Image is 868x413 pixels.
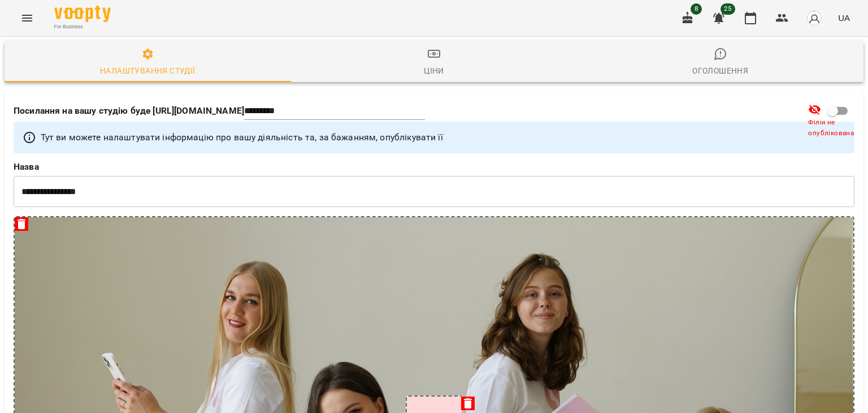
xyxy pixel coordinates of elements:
div: Ціни [424,64,444,78]
span: 8 [691,3,702,15]
span: For Business [54,23,111,31]
div: Налаштування студії [100,64,195,78]
p: Посилання на вашу студію буде [URL][DOMAIN_NAME] [14,104,244,118]
span: 25 [721,3,735,15]
img: avatar_s.png [806,10,822,26]
button: Menu [14,5,41,32]
p: Тут ви можете налаштувати інформацію про вашу діяльність та, за бажанням, опублікувати її [41,131,443,144]
img: Voopty Logo [54,6,111,22]
span: UA [838,12,850,24]
div: Оголошення [692,64,748,78]
span: Філія не опублікована [808,117,865,139]
label: Назва [14,162,854,171]
button: UA [834,7,854,28]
